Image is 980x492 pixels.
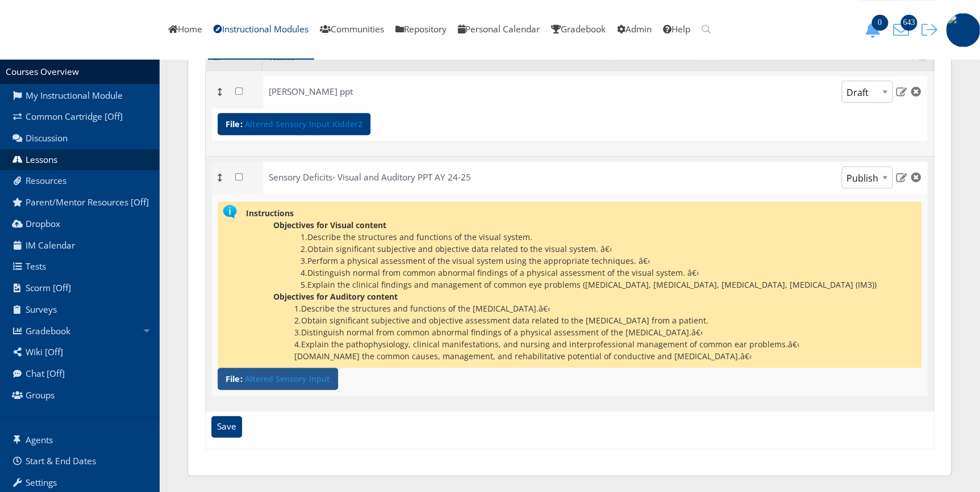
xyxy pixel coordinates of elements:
[244,375,330,383] a: Altered Sensory Input
[294,326,916,338] div: 3.Distinguish normal from common abnormal findings of a physical assessment of the [MEDICAL_DATA]...
[301,243,916,255] div: 2.Obtain significant subjective and objective data related to the visual system. â€‹
[294,302,916,314] div: 1.Describe the structures and functions of the [MEDICAL_DATA].â€‹
[226,119,242,129] b: File:
[871,15,888,31] span: 0
[226,373,242,384] b: File:
[6,66,79,78] a: Courses Overview
[301,267,916,279] div: 4.Distinguish normal from common abnormal findings of a physical assessment of the visual system....
[895,86,907,96] img: Edit
[273,291,398,302] strong: Objectives for Auditory content
[910,172,921,182] img: Delete
[294,314,916,326] div: 2.Obtain significant subjective and objective assessment data related to the [MEDICAL_DATA] from ...
[269,85,597,99] p: [PERSON_NAME] ppt
[294,350,916,362] div: [DOMAIN_NAME] the common causes, management, and rehabilitative potential of conductive and [MEDI...
[900,15,917,31] span: 643
[889,22,918,38] button: 643
[244,120,362,128] a: Altered Sensory Input Kidder2
[301,279,916,291] div: 5.Explain the clinical findings and management of common eye problems ([MEDICAL_DATA], [MEDICAL_D...
[246,208,294,218] b: Instructions
[946,13,980,47] img: 1943_125_125.jpg
[269,171,722,185] p: Sensory Deficits- Visual and Auditory PPT AY 24-25
[211,416,242,438] input: Save
[895,172,907,182] img: Edit
[861,22,889,38] button: 0
[273,220,386,230] strong: Objectives for Visual content
[301,231,916,243] div: 1.Describe the structures and functions of the visual system.
[861,23,889,35] a: 0
[301,255,916,267] div: 3.Perform a physical assessment of the visual system using the appropriate techniques. â€‹
[889,23,918,35] a: 643
[910,86,921,96] img: Delete
[294,338,916,350] div: 4.Explain the pathophysiology, clinical manifestations, and nursing and interprofessional managem...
